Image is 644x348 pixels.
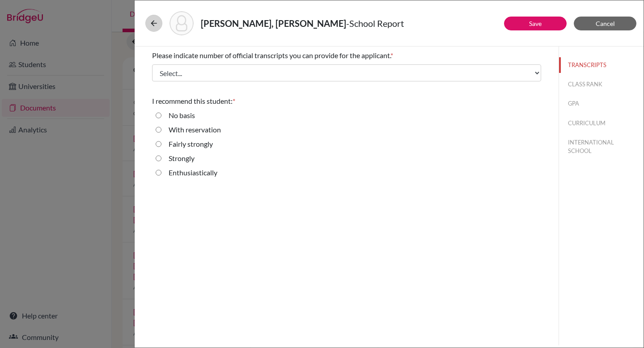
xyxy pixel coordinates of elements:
span: - School Report [346,18,404,29]
label: With reservation [169,124,221,135]
strong: [PERSON_NAME], [PERSON_NAME] [201,18,346,29]
label: Enthusiastically [169,167,217,178]
button: GPA [559,96,644,111]
span: Please indicate number of official transcripts you can provide for the applicant. [152,51,390,59]
button: TRANSCRIPTS [559,57,644,73]
button: CURRICULUM [559,115,644,131]
span: I recommend this student: [152,97,233,105]
button: CLASS RANK [559,76,644,92]
button: INTERNATIONAL SCHOOL [559,135,644,159]
label: Fairly strongly [169,139,213,149]
label: Strongly [169,153,195,164]
label: No basis [169,110,195,121]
